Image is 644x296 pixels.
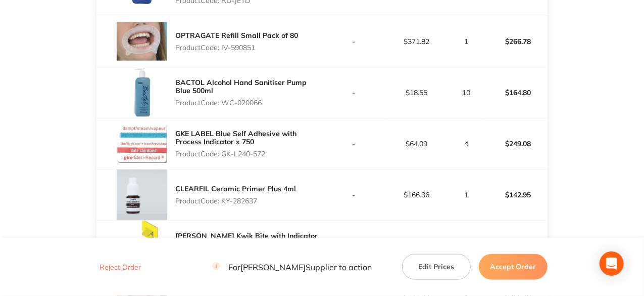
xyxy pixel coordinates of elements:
[449,140,483,148] p: 4
[385,89,448,97] p: $18.55
[117,221,167,271] img: OXQyb2VhYg
[175,78,307,95] a: BACTOL Alcohol Hand Sanitiser Pump Blue 500ml
[212,262,372,272] p: For [PERSON_NAME] Supplier to action
[175,231,318,248] a: [PERSON_NAME] Kwik Bite with Indicator Rod Pack of 15
[485,29,547,54] p: $266.78
[323,89,385,97] p: -
[117,118,167,169] img: M2dwMWZ3cw
[385,140,448,148] p: $64.09
[485,234,547,258] p: $194.43
[175,44,298,52] p: Product Code: IV-590851
[175,129,296,146] a: GKE LABEL Blue Self Adhesive with Process Indicator x 750
[117,170,167,220] img: NXkzbHAydQ
[175,184,296,193] a: CLEARFIL Ceramic Primer Plus 4ml
[449,89,483,97] p: 10
[385,37,448,46] p: $371.82
[449,37,483,46] p: 1
[485,132,547,156] p: $249.08
[117,16,167,67] img: cTk5MGFldw
[96,263,144,272] button: Reject Order
[600,251,624,276] div: Open Intercom Messenger
[485,183,547,207] p: $142.95
[323,191,385,199] p: -
[385,191,448,199] p: $166.36
[485,80,547,105] p: $164.80
[449,191,483,199] p: 1
[175,99,322,107] p: Product Code: WC-020066
[323,37,385,46] p: -
[117,67,167,118] img: eXVncnFucg
[175,150,322,158] p: Product Code: GK-L240-572
[175,31,298,40] a: OPTRAGATE Refill Small Pack of 80
[479,254,548,279] button: Accept Order
[402,254,471,279] button: Edit Prices
[323,140,385,148] p: -
[175,197,296,205] p: Product Code: KY-282637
